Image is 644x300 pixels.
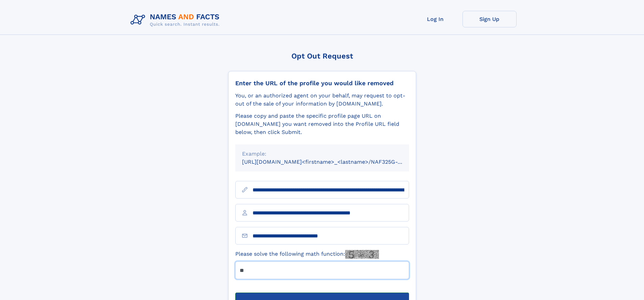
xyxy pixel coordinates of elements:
div: Opt Out Request [228,52,416,60]
div: Enter the URL of the profile you would like removed [235,79,409,87]
div: You, or an authorized agent on your behalf, may request to opt-out of the sale of your informatio... [235,92,409,108]
div: Please copy and paste the specific profile page URL on [DOMAIN_NAME] you want removed into the Pr... [235,112,409,136]
small: [URL][DOMAIN_NAME]<firstname>_<lastname>/NAF325G-xxxxxxxx [242,159,422,165]
label: Please solve the following math function: [235,250,379,259]
a: Sign Up [462,11,517,27]
div: Example: [242,150,402,158]
a: Log In [408,11,462,27]
img: Logo Names and Facts [128,11,225,29]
